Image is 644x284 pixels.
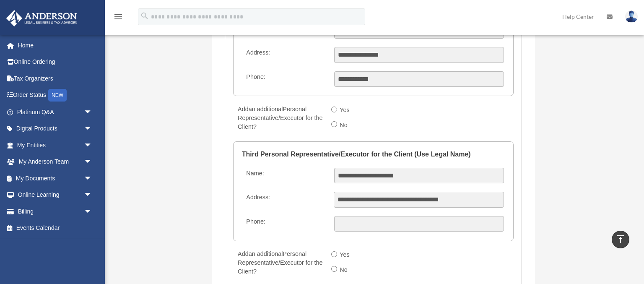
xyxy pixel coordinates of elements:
[113,12,123,22] i: menu
[6,187,105,203] a: Online Learningarrow_drop_down
[113,15,123,22] a: menu
[625,10,638,23] img: User Pic
[84,154,101,171] span: arrow_drop_down
[84,120,101,138] span: arrow_drop_down
[243,192,327,208] label: Address:
[249,250,283,257] span: an additional
[6,154,105,170] a: My Anderson Teamarrow_drop_down
[337,263,351,277] label: No
[249,106,283,112] span: an additional
[6,120,105,137] a: Digital Productsarrow_drop_down
[243,71,328,87] label: Phone:
[612,231,629,248] a: vertical_align_top
[6,87,105,104] a: Order StatusNEW
[4,10,80,26] img: Anderson Advisors Platinum Portal
[243,216,328,232] label: Phone:
[6,54,105,70] a: Online Ordering
[48,89,67,102] div: NEW
[84,170,101,187] span: arrow_drop_down
[337,104,353,117] label: Yes
[243,168,328,184] label: Name:
[140,11,149,21] i: search
[337,249,353,262] label: Yes
[615,234,626,244] i: vertical_align_top
[6,137,105,154] a: My Entitiesarrow_drop_down
[84,187,101,204] span: arrow_drop_down
[6,220,105,237] a: Events Calendar
[337,119,351,132] label: No
[6,37,105,54] a: Home
[6,170,105,187] a: My Documentsarrow_drop_down
[242,142,505,167] legend: Third Personal Representative/Executor for the Client (Use Legal Name)
[84,104,101,121] span: arrow_drop_down
[6,203,105,220] a: Billingarrow_drop_down
[84,203,101,220] span: arrow_drop_down
[6,70,105,87] a: Tax Organizers
[84,137,101,154] span: arrow_drop_down
[234,249,325,279] label: Add Personal Representative/Executor for the Client?
[234,104,325,133] label: Add Personal Representative/Executor for the Client?
[6,104,105,120] a: Platinum Q&Aarrow_drop_down
[243,47,328,63] label: Address:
